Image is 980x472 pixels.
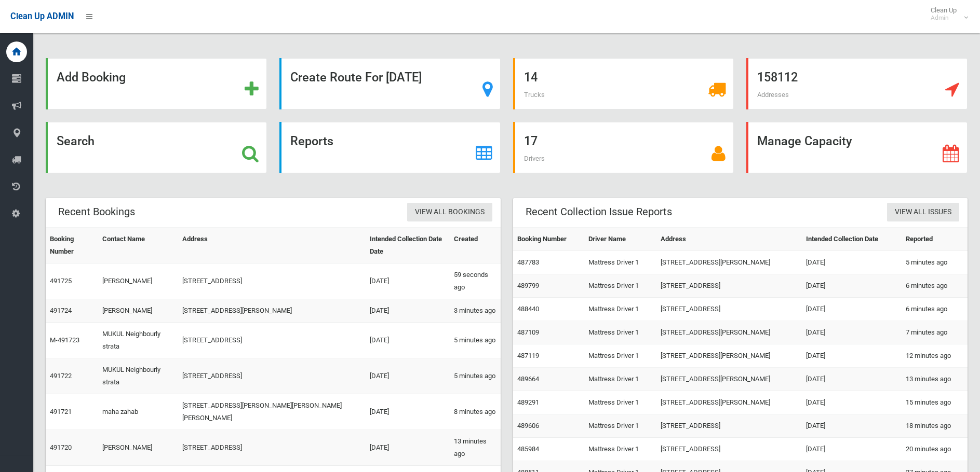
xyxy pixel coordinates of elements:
td: [STREET_ADDRESS] [178,323,366,358]
a: Search [46,122,267,173]
th: Booking Number [513,228,584,251]
span: Drivers [524,155,545,162]
td: [DATE] [802,414,901,438]
span: Addresses [757,91,789,99]
span: Clean Up ADMIN [10,11,74,21]
td: [DATE] [802,274,901,298]
th: Intended Collection Date Date [366,228,450,263]
td: [PERSON_NAME] [98,263,178,299]
td: [DATE] [366,323,450,358]
th: Contact Name [98,228,178,263]
td: [DATE] [802,298,901,321]
td: [STREET_ADDRESS][PERSON_NAME] [656,251,802,274]
strong: 14 [524,70,538,85]
td: Mattress Driver 1 [584,438,657,461]
a: 489606 [517,422,539,429]
td: [STREET_ADDRESS] [656,414,802,438]
a: 491725 [50,277,72,285]
strong: Add Booking [57,70,126,85]
td: [DATE] [802,368,901,391]
a: 491722 [50,372,72,380]
strong: Manage Capacity [757,134,852,148]
td: 7 minutes ago [902,321,968,344]
td: [STREET_ADDRESS] [656,298,802,321]
td: [STREET_ADDRESS][PERSON_NAME] [656,368,802,391]
a: Manage Capacity [746,122,968,173]
td: [STREET_ADDRESS][PERSON_NAME] [656,344,802,368]
td: [DATE] [802,438,901,461]
a: View All Bookings [407,203,492,222]
a: Reports [279,122,501,173]
th: Reported [902,228,968,251]
td: [DATE] [802,321,901,344]
a: 17 Drivers [513,122,734,173]
td: 59 seconds ago [450,263,501,299]
td: 20 minutes ago [902,438,968,461]
a: 491724 [50,307,72,314]
a: 487119 [517,352,539,359]
td: 5 minutes ago [450,358,501,394]
td: [STREET_ADDRESS][PERSON_NAME] [656,391,802,414]
td: [STREET_ADDRESS] [178,430,366,466]
a: 487783 [517,258,539,266]
td: Mattress Driver 1 [584,368,657,391]
td: [STREET_ADDRESS][PERSON_NAME] [178,299,366,323]
td: [DATE] [366,263,450,299]
a: 485984 [517,445,539,453]
span: Trucks [524,91,545,99]
td: Mattress Driver 1 [584,251,657,274]
small: Admin [931,14,957,22]
a: Add Booking [46,58,267,109]
td: [STREET_ADDRESS][PERSON_NAME][PERSON_NAME][PERSON_NAME] [178,394,366,430]
td: MUKUL Neighbourly strata [98,323,178,358]
td: 13 minutes ago [450,430,501,466]
strong: Create Route For [DATE] [290,70,422,85]
td: Mattress Driver 1 [584,274,657,298]
th: Created [450,228,501,263]
th: Booking Number [46,228,98,263]
td: 5 minutes ago [450,323,501,358]
a: 158112 Addresses [746,58,968,109]
th: Intended Collection Date [802,228,901,251]
td: 18 minutes ago [902,414,968,438]
td: Mattress Driver 1 [584,414,657,438]
td: 5 minutes ago [902,251,968,274]
strong: Search [57,134,95,148]
td: maha zahab [98,394,178,430]
a: 488440 [517,305,539,313]
header: Recent Bookings [46,202,147,222]
td: [DATE] [366,394,450,430]
td: 8 minutes ago [450,394,501,430]
a: 491720 [50,443,72,451]
a: M-491723 [50,336,79,344]
td: [STREET_ADDRESS][PERSON_NAME] [656,321,802,344]
td: 15 minutes ago [902,391,968,414]
td: [STREET_ADDRESS] [178,263,366,299]
td: Mattress Driver 1 [584,298,657,321]
td: 13 minutes ago [902,368,968,391]
th: Address [178,228,366,263]
td: [STREET_ADDRESS] [656,438,802,461]
td: 3 minutes ago [450,299,501,323]
span: Clean Up [925,6,967,22]
th: Driver Name [584,228,657,251]
a: 489664 [517,375,539,383]
td: 6 minutes ago [902,274,968,298]
a: 487109 [517,328,539,336]
td: MUKUL Neighbourly strata [98,358,178,394]
a: Create Route For [DATE] [279,58,501,109]
td: [DATE] [366,430,450,466]
td: [DATE] [366,299,450,323]
header: Recent Collection Issue Reports [513,202,684,222]
a: 491721 [50,408,72,415]
td: 12 minutes ago [902,344,968,368]
td: [PERSON_NAME] [98,430,178,466]
td: [PERSON_NAME] [98,299,178,323]
th: Address [656,228,802,251]
td: [STREET_ADDRESS] [178,358,366,394]
td: [DATE] [802,251,901,274]
td: Mattress Driver 1 [584,321,657,344]
td: [STREET_ADDRESS] [656,274,802,298]
a: 489799 [517,282,539,289]
td: [DATE] [802,344,901,368]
